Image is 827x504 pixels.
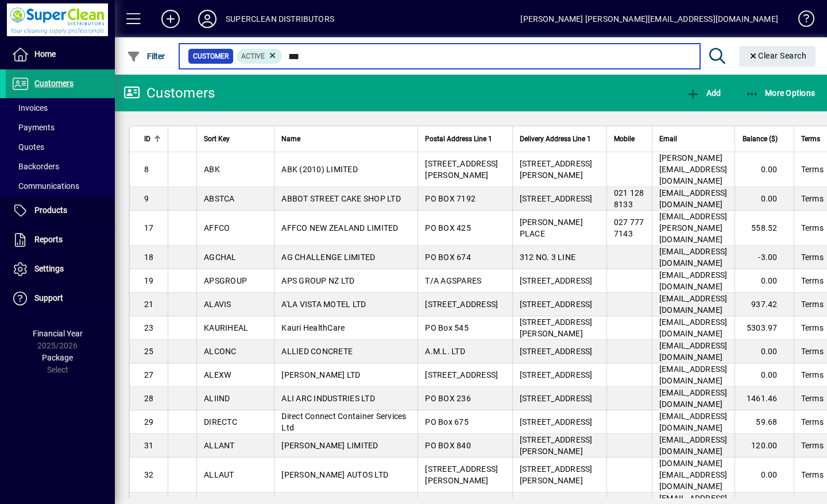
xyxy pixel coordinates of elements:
[520,464,593,485] span: [STREET_ADDRESS][PERSON_NAME]
[226,10,334,28] div: SUPERCLEAN DISTRIBUTORS
[281,194,401,203] span: ABBOT STREET CAKE SHOP LTD
[801,275,824,286] span: Terms
[34,49,56,59] span: Home
[745,88,816,98] span: More Options
[34,79,74,88] span: Customers
[425,159,498,180] span: [STREET_ADDRESS][PERSON_NAME]
[659,388,728,409] span: [EMAIL_ADDRESS][DOMAIN_NAME]
[659,294,728,315] span: [EMAIL_ADDRESS][DOMAIN_NAME]
[425,300,498,309] span: [STREET_ADDRESS]
[144,370,154,379] span: 27
[42,353,73,362] span: Package
[801,393,824,404] span: Terms
[425,133,492,145] span: Postal Address Line 1
[659,133,677,145] span: Email
[123,84,215,102] div: Customers
[204,223,230,232] span: AFFCO
[743,83,818,103] button: More Options
[281,223,398,232] span: AFFCO NEW ZEALAND LIMITED
[659,435,728,456] span: [EMAIL_ADDRESS][DOMAIN_NAME]
[144,347,154,356] span: 25
[11,181,79,191] span: Communications
[659,133,728,145] div: Email
[659,153,728,185] span: [PERSON_NAME][EMAIL_ADDRESS][DOMAIN_NAME]
[281,470,388,479] span: [PERSON_NAME] AUTOS LTD
[659,270,728,291] span: [EMAIL_ADDRESS][DOMAIN_NAME]
[425,417,469,427] span: PO Box 675
[6,98,115,118] a: Invoices
[281,347,353,356] span: ALLIED CONCRETE
[742,133,788,145] div: Balance ($)
[144,300,154,309] span: 21
[735,316,794,340] td: 5303.97
[659,317,728,338] span: [EMAIL_ADDRESS][DOMAIN_NAME]
[6,255,115,284] a: Settings
[144,323,154,332] span: 23
[425,194,476,203] span: PO BOX 7192
[520,435,593,456] span: [STREET_ADDRESS][PERSON_NAME]
[6,226,115,254] a: Reports
[144,394,154,403] span: 28
[6,118,115,137] a: Payments
[735,410,794,434] td: 59.68
[659,412,728,432] span: [EMAIL_ADDRESS][DOMAIN_NAME]
[204,133,230,145] span: Sort Key
[281,412,406,432] span: Direct Connect Container Services Ltd
[6,196,115,225] a: Products
[281,133,411,145] div: Name
[659,341,728,362] span: [EMAIL_ADDRESS][DOMAIN_NAME]
[281,253,375,262] span: AG CHALLENGE LIMITED
[520,133,591,145] span: Delivery Address Line 1
[204,165,220,174] span: ABK
[204,470,234,479] span: ALLAUT
[659,365,728,385] span: [EMAIL_ADDRESS][DOMAIN_NAME]
[144,470,154,479] span: 32
[237,49,283,64] mat-chip: Activation Status: Active
[281,165,358,174] span: ABK (2010) LIMITED
[6,176,115,196] a: Communications
[34,293,63,303] span: Support
[281,276,354,285] span: APS GROUP NZ LTD
[144,194,149,203] span: 9
[686,88,721,98] span: Add
[6,284,115,313] a: Support
[659,247,728,267] span: [EMAIL_ADDRESS][DOMAIN_NAME]
[801,416,824,428] span: Terms
[801,322,824,334] span: Terms
[241,52,265,60] span: Active
[281,300,366,309] span: A'LA VISTA MOTEL LTD
[204,394,230,403] span: ALIIND
[614,133,645,145] div: Mobile
[735,269,794,293] td: 0.00
[659,459,728,491] span: [DOMAIN_NAME][EMAIL_ADDRESS][DOMAIN_NAME]
[425,370,498,379] span: [STREET_ADDRESS]
[11,162,59,171] span: Backorders
[281,323,345,332] span: Kauri HealthCare
[189,9,226,29] button: Profile
[614,188,644,209] span: 021 128 8133
[127,52,165,61] span: Filter
[735,211,794,246] td: 558.52
[34,235,63,244] span: Reports
[735,434,794,458] td: 120.00
[659,188,728,209] span: [EMAIL_ADDRESS][DOMAIN_NAME]
[735,246,794,269] td: -3.00
[520,194,593,203] span: [STREET_ADDRESS]
[144,133,161,145] div: ID
[739,46,816,67] button: Clear
[144,165,149,174] span: 8
[144,253,154,262] span: 18
[735,187,794,211] td: 0.00
[34,206,67,215] span: Products
[204,300,231,309] span: ALAVIS
[152,9,189,29] button: Add
[124,46,168,67] button: Filter
[520,159,593,180] span: [STREET_ADDRESS][PERSON_NAME]
[801,469,824,480] span: Terms
[520,370,593,379] span: [STREET_ADDRESS]
[204,441,235,450] span: ALLANT
[735,387,794,410] td: 1461.46
[520,218,583,238] span: [PERSON_NAME] PLACE
[11,123,55,132] span: Payments
[425,441,471,450] span: PO BOX 840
